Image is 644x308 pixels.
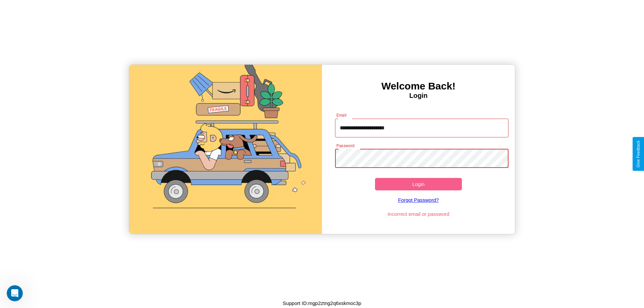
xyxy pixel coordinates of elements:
img: gif [129,65,322,234]
label: Email [336,112,347,118]
p: Incorrect email or password [332,209,505,219]
h3: Welcome Back! [322,80,515,92]
label: Password [336,143,354,148]
button: Login [375,178,462,190]
iframe: Intercom live chat [7,285,23,301]
p: Support ID: mgp2ztng2q6xskmoc3p [283,299,361,308]
a: Forgot Password? [332,190,505,209]
h4: Login [322,92,515,100]
div: Give Feedback [636,140,641,168]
